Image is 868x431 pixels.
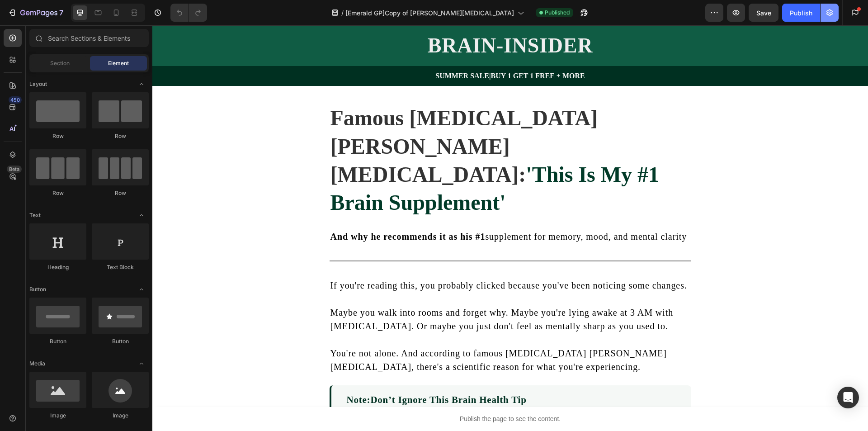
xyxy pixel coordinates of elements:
strong: BUY 1 GET 1 FREE + MORE [338,47,432,54]
div: 450 [9,96,22,104]
div: Undo/Redo [170,4,207,22]
button: Publish [782,4,820,22]
span: Button [29,285,46,294]
button: Save [749,4,778,22]
div: Image [92,412,149,420]
div: Row [29,132,86,140]
strong: Note: [194,369,218,380]
span: Media [29,360,45,368]
button: 7 [4,4,67,22]
div: Button [29,337,86,346]
div: Publish [790,8,812,18]
iframe: Design area [152,25,868,431]
div: Row [92,132,149,140]
span: Text [29,211,41,219]
span: Don’t Ignore This Brain Health Tip [194,369,374,380]
div: Text Block [92,263,149,271]
div: Image [29,412,86,420]
span: Section [50,59,70,67]
span: Toggle open [134,77,149,91]
span: Toggle open [134,208,149,223]
span: Toggle open [134,282,149,297]
span: Toggle open [134,356,149,371]
span: / [341,8,344,18]
span: Published [545,9,570,17]
div: Button [92,337,149,346]
p: You're not alone. And according to famous [MEDICAL_DATA] [PERSON_NAME][MEDICAL_DATA], there's a s... [178,321,538,348]
div: Heading [29,263,86,271]
strong: as his #1 [296,206,333,216]
p: 7 [59,7,63,18]
div: Row [29,189,86,197]
span: | [283,47,432,54]
p: If you're reading this, you probably clicked because you've been noticing some changes. [178,253,538,267]
span: [Emerald GP]Copy of [PERSON_NAME][MEDICAL_DATA] [345,8,514,18]
span: Save [756,9,771,17]
span: supplement for memory, mood, and mental clarity [178,206,535,216]
input: Search Sections & Elements [29,29,149,47]
strong: SUMMER SALE [283,47,337,54]
div: Row [92,189,149,197]
span: Layout [29,80,47,88]
div: Beta [7,166,22,173]
div: Open Intercom Messenger [837,387,859,408]
strong: And why he recommends it [178,206,294,216]
span: Element [108,59,129,67]
strong: Famous [MEDICAL_DATA] [PERSON_NAME][MEDICAL_DATA]: [178,81,446,161]
p: Maybe you walk into rooms and forget why. Maybe you're lying awake at 3 AM with [MEDICAL_DATA]. O... [178,280,538,308]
